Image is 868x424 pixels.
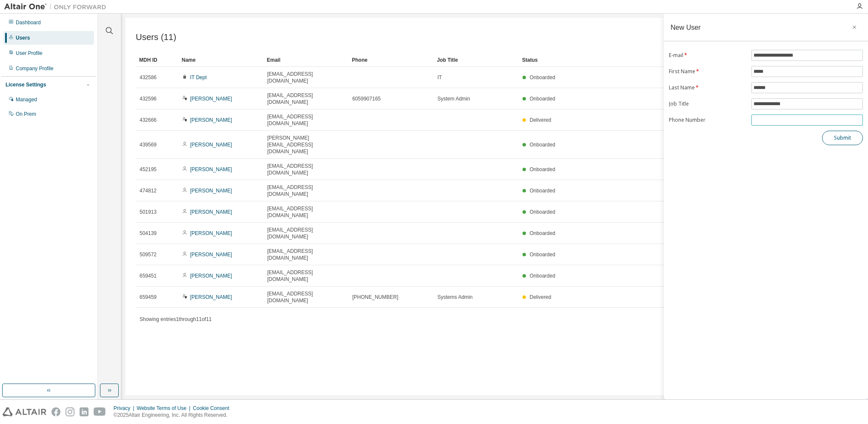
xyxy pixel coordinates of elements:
[190,252,232,258] a: [PERSON_NAME]
[140,294,157,301] span: 659459
[530,230,555,236] span: Onboarded
[522,53,809,67] div: Status
[267,163,345,176] span: [EMAIL_ADDRESS][DOMAIN_NAME]
[267,53,345,67] div: Email
[140,230,157,237] span: 504139
[140,272,157,279] span: 659451
[671,24,701,31] div: New User
[267,248,345,261] span: [EMAIL_ADDRESS][DOMAIN_NAME]
[140,251,157,258] span: 509572
[3,407,46,416] img: altair_logo.svg
[530,273,555,279] span: Onboarded
[530,252,555,258] span: Onboarded
[140,141,157,148] span: 439569
[16,19,41,26] div: Dashboard
[190,96,232,102] a: [PERSON_NAME]
[16,96,37,103] div: Managed
[140,117,157,123] span: 432666
[139,53,175,67] div: MDH ID
[530,117,551,123] span: Delivered
[530,74,555,80] span: Onboarded
[437,294,473,301] span: Systems Admin
[140,74,157,81] span: 432586
[530,188,555,194] span: Onboarded
[190,142,232,148] a: [PERSON_NAME]
[114,405,137,412] div: Privacy
[267,226,345,240] span: [EMAIL_ADDRESS][DOMAIN_NAME]
[140,316,212,322] span: Showing entries 1 through 11 of 11
[51,407,60,416] img: facebook.svg
[669,117,746,123] label: Phone Number
[267,184,345,198] span: [EMAIL_ADDRESS][DOMAIN_NAME]
[530,294,551,300] span: Delivered
[437,74,442,81] span: IT
[140,166,157,173] span: 452195
[190,74,207,80] a: IT Dept
[437,53,515,67] div: Job Title
[669,84,746,91] label: Last Name
[267,113,345,127] span: [EMAIL_ADDRESS][DOMAIN_NAME]
[267,290,345,304] span: [EMAIL_ADDRESS][DOMAIN_NAME]
[190,117,232,123] a: [PERSON_NAME]
[267,135,345,155] span: [PERSON_NAME][EMAIL_ADDRESS][DOMAIN_NAME]
[190,273,232,279] a: [PERSON_NAME]
[352,294,398,301] span: [PHONE_NUMBER]
[16,65,54,72] div: Company Profile
[352,53,430,67] div: Phone
[267,71,345,84] span: [EMAIL_ADDRESS][DOMAIN_NAME]
[140,209,157,215] span: 501913
[437,95,470,102] span: System Admin
[190,188,232,194] a: [PERSON_NAME]
[669,100,746,107] label: Job Title
[267,205,345,219] span: [EMAIL_ADDRESS][DOMAIN_NAME]
[530,142,555,148] span: Onboarded
[190,209,232,215] a: [PERSON_NAME]
[190,166,232,172] a: [PERSON_NAME]
[66,407,74,416] img: instagram.svg
[137,405,193,412] div: Website Terms of Use
[669,52,746,59] label: E-mail
[80,407,89,416] img: linkedin.svg
[530,166,555,172] span: Onboarded
[114,412,234,419] p: © 2025 Altair Engineering, Inc. All Rights Reserved.
[190,230,232,236] a: [PERSON_NAME]
[267,269,345,283] span: [EMAIL_ADDRESS][DOMAIN_NAME]
[16,34,30,41] div: Users
[822,131,863,145] button: Submit
[6,81,46,88] div: License Settings
[182,53,260,67] div: Name
[352,95,381,102] span: 6059907165
[530,209,555,215] span: Onboarded
[16,50,43,57] div: User Profile
[140,95,157,102] span: 432596
[16,111,36,117] div: On Prem
[530,96,555,102] span: Onboarded
[140,187,157,194] span: 474812
[669,68,746,75] label: First Name
[136,32,176,42] span: Users (11)
[193,405,234,412] div: Cookie Consent
[190,294,232,300] a: [PERSON_NAME]
[267,92,345,106] span: [EMAIL_ADDRESS][DOMAIN_NAME]
[4,3,111,11] img: Altair One
[94,407,106,416] img: youtube.svg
